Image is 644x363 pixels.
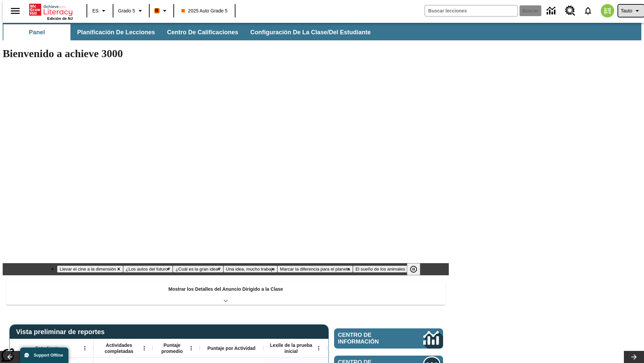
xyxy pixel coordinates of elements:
button: Pausar [407,263,420,275]
button: Panel [3,24,70,40]
span: Vista preliminar de reportes [16,328,108,336]
span: Support Offline [34,353,63,358]
span: 2025 Auto Grade 5 [181,7,228,14]
span: Edición de NJ [47,16,73,21]
button: Carrusel de lecciones, seguir [624,351,644,363]
span: Actividades completadas [97,342,141,354]
div: Portada [29,2,73,21]
div: Mostrar los Detalles del Anuncio Dirigido a la Clase [6,282,445,305]
button: Support Offline [20,348,68,363]
button: Diapositiva 1 Llevar el cine a la dimensión X [57,266,123,273]
span: Puntaje promedio [156,342,188,354]
button: Configuración de la clase/del estudiante [245,24,376,40]
button: Boost El color de la clase es anaranjado. Cambiar el color de la clase. [152,5,171,17]
button: Diapositiva 4 Una idea, mucho trabajo [223,266,277,273]
span: Tauto [621,7,632,14]
a: Notificaciones [579,2,597,19]
div: Subbarra de navegación [3,23,641,40]
input: Buscar campo [425,5,518,16]
button: Grado: Grado 5, Elige un grado [115,5,147,17]
img: avatar image [601,4,614,17]
span: Grado 5 [118,7,135,14]
button: Diapositiva 2 ¿Los autos del futuro? [123,266,173,273]
span: Centro de información [338,332,401,345]
span: ES [92,7,99,14]
span: Lexile de la prueba inicial [267,342,316,354]
div: Pausar [407,263,427,275]
span: B [155,6,159,15]
div: Subbarra de navegación [3,24,377,40]
a: Portada [29,3,73,16]
button: Planificación de lecciones [72,24,160,40]
button: Abrir menú [186,343,196,353]
a: Centro de información [334,328,443,349]
h1: Bienvenido a achieve 3000 [3,47,449,60]
button: Abrir menú [314,343,324,353]
p: Mostrar los Detalles del Anuncio Dirigido a la Clase [168,286,283,293]
button: Diapositiva 3 ¿Cuál es la gran idea? [173,266,223,273]
a: Centro de recursos, Se abrirá en una pestaña nueva. [561,2,579,20]
span: Puntaje por Actividad [207,345,255,351]
button: Perfil/Configuración [618,5,644,17]
button: Diapositiva 6 El sueño de los animales [353,266,408,273]
button: Escoja un nuevo avatar [597,2,618,19]
a: Centro de información [543,2,561,20]
button: Diapositiva 5 Marcar la diferencia para el planeta [277,266,353,273]
button: Centro de calificaciones [162,24,244,40]
span: Estudiante [36,345,60,351]
button: Abrir menú [80,343,90,353]
button: Abrir menú [139,343,149,353]
button: Lenguaje: ES, Selecciona un idioma [89,5,111,17]
button: Abrir el menú lateral [5,1,25,21]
